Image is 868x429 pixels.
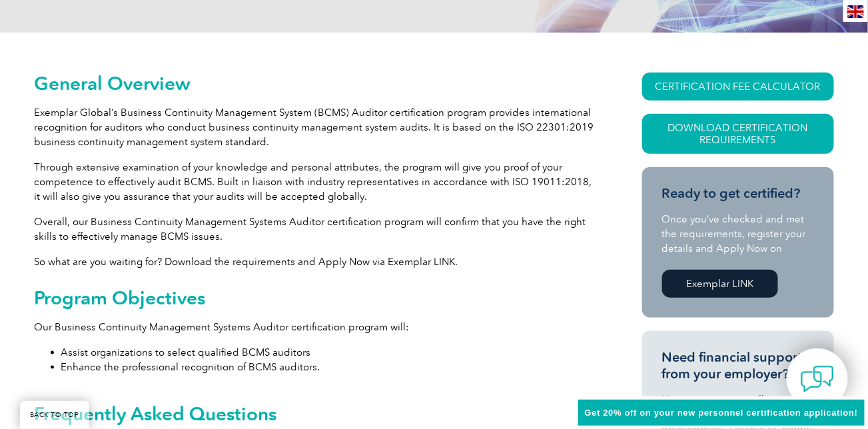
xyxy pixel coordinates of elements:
[35,160,594,204] p: Through extensive examination of your knowledge and personal attributes, the program will give yo...
[662,270,778,298] a: Exemplar LINK
[662,185,814,202] h3: Ready to get certified?
[35,214,594,244] p: Overall, our Business Continuity Management Systems Auditor certification program will confirm th...
[20,401,89,429] a: BACK TO TOP
[847,5,864,18] img: en
[61,345,594,360] li: Assist organizations to select qualified BCMS auditors
[35,105,594,149] p: Exemplar Global’s Business Continuity Management System (BCMS) Auditor certification program prov...
[642,114,834,154] a: Download Certification Requirements
[801,362,834,396] img: contact-chat.png
[61,360,594,374] li: Enhance the professional recognition of BCMS auditors.
[662,349,814,382] h3: Need financial support from your employer?
[35,287,594,308] h2: Program Objectives
[642,73,834,101] a: CERTIFICATION FEE CALCULATOR
[35,320,594,334] p: Our Business Continuity Management Systems Auditor certification program will:
[585,408,858,418] span: Get 20% off on your new personnel certification application!
[662,212,814,256] p: Once you’ve checked and met the requirements, register your details and Apply Now on
[35,403,594,424] h2: Frequently Asked Questions
[35,73,594,94] h2: General Overview
[35,254,594,269] p: So what are you waiting for? Download the requirements and Apply Now via Exemplar LINK.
